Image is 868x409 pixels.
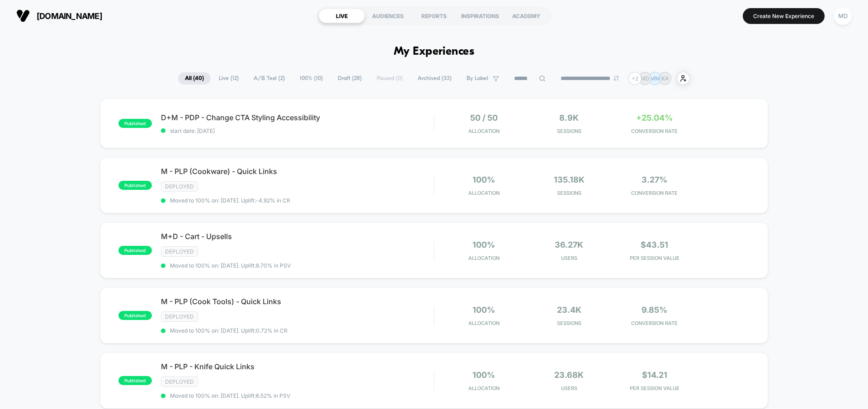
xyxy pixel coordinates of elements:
[247,72,292,85] span: A/B Test ( 2 )
[529,190,610,196] span: Sessions
[14,9,105,23] button: [DOMAIN_NAME]
[161,127,434,134] span: start date: [DATE]
[161,181,198,192] span: Deployed
[642,370,667,380] span: $14.21
[557,305,581,315] span: 23.4k
[628,72,642,85] div: + 2
[161,167,434,176] span: M - PLP (Cookware) - Quick Links
[293,72,330,85] span: 100% ( 10 )
[642,175,667,184] span: 3.27%
[319,9,365,23] div: LIVE
[642,305,667,315] span: 9.85%
[554,370,584,380] span: 23.68k
[650,75,660,82] p: MM
[170,262,291,269] span: Moved to 100% on: [DATE] . Uplift: 8.70% in PSV
[411,9,457,23] div: REPORTS
[467,75,488,82] span: By Label
[365,9,411,23] div: AUDIENCES
[614,320,695,326] span: CONVERSION RATE
[614,190,695,196] span: CONVERSION RATE
[161,311,198,322] span: Deployed
[161,232,434,241] span: M+D - Cart - Upsells
[641,75,650,82] p: MD
[212,72,245,85] span: Live ( 12 )
[394,45,475,58] h1: My Experiences
[831,7,854,25] button: MD
[614,385,695,391] span: PER SESSION VALUE
[559,113,579,122] span: 8.9k
[503,9,549,23] div: ACADEMY
[529,255,610,261] span: Users
[614,255,695,261] span: PER SESSION VALUE
[411,72,458,85] span: Archived ( 33 )
[118,119,152,128] span: published
[834,7,852,25] div: MD
[636,113,673,122] span: +25.04%
[529,385,610,391] span: Users
[529,320,610,326] span: Sessions
[468,190,500,196] span: Allocation
[468,255,500,261] span: Allocation
[457,9,503,23] div: INSPIRATIONS
[118,181,152,190] span: published
[118,311,152,320] span: published
[743,8,825,24] button: Create New Experience
[529,128,610,134] span: Sessions
[161,246,198,257] span: Deployed
[468,385,500,391] span: Allocation
[161,113,434,122] span: D+M - PDP - Change CTA Styling Accessibility
[170,327,288,334] span: Moved to 100% on: [DATE] . Uplift: 0.72% in CR
[554,175,585,184] span: 135.18k
[472,240,495,249] span: 100%
[555,240,583,249] span: 36.27k
[37,11,102,21] span: [DOMAIN_NAME]
[614,128,695,134] span: CONVERSION RATE
[468,320,500,326] span: Allocation
[16,9,30,23] img: Visually logo
[641,240,668,249] span: $43.51
[161,297,434,306] span: M - PLP (Cook Tools) - Quick Links
[472,175,495,184] span: 100%
[170,392,290,399] span: Moved to 100% on: [DATE] . Uplift: 6.52% in PSV
[661,75,669,82] p: KA
[178,72,211,85] span: All ( 40 )
[472,305,495,315] span: 100%
[470,113,498,122] span: 50 / 50
[472,370,495,380] span: 100%
[170,197,290,204] span: Moved to 100% on: [DATE] . Uplift: -4.92% in CR
[118,376,152,385] span: published
[613,75,619,81] img: end
[161,376,198,387] span: Deployed
[161,362,434,371] span: M - PLP - Knife Quick Links
[331,72,368,85] span: Draft ( 28 )
[468,128,500,134] span: Allocation
[118,246,152,255] span: published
